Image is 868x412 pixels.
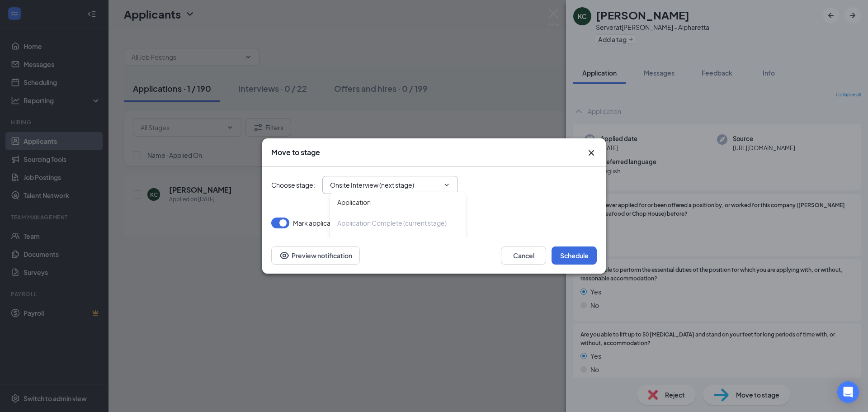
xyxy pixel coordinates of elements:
div: Application [337,197,371,207]
svg: Cross [586,147,597,158]
button: Cancel [501,246,546,265]
svg: Eye [279,250,290,261]
h3: Move to stage [271,147,320,157]
div: Open Intercom Messenger [837,381,859,403]
button: Preview notificationEye [271,246,360,265]
button: Schedule [552,246,597,265]
div: Application Complete (current stage) [337,218,447,228]
button: Close [586,147,597,158]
